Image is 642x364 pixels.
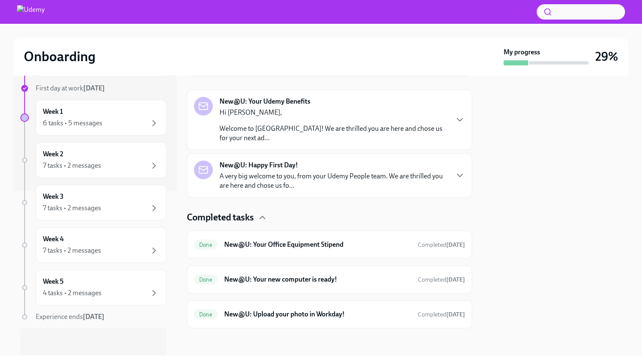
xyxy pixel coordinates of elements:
h6: Week 2 [43,150,63,159]
h6: New@U: Upload your photo in Workday! [224,310,411,319]
strong: [DATE] [446,311,465,318]
span: Done [194,311,217,318]
span: October 6th, 2025 20:44 [418,241,465,249]
h6: Week 3 [43,192,64,201]
div: 7 tasks • 2 messages [43,161,101,170]
span: Completed [418,311,465,318]
span: Completed [418,276,465,283]
a: Week 27 tasks • 2 messages [20,142,166,178]
h6: Week 1 [43,107,63,116]
strong: [DATE] [446,276,465,283]
strong: New@U: Happy First Day! [220,161,298,170]
strong: [DATE] [446,241,465,248]
a: Week 47 tasks • 2 messages [20,227,166,263]
h6: New@U: Your Office Equipment Stipend [224,240,411,249]
strong: [DATE] [83,84,105,92]
strong: [DATE] [83,313,104,321]
a: Week 16 tasks • 5 messages [20,100,166,135]
span: September 24th, 2025 21:05 [418,310,465,319]
a: DoneNew@U: Upload your photo in Workday!Completed[DATE] [194,308,465,321]
span: Done [194,277,217,283]
h3: 29% [595,49,618,64]
a: DoneNew@U: Your new computer is ready!Completed[DATE] [194,273,465,286]
strong: My progress [504,48,540,57]
span: Done [194,242,217,248]
img: Udemy [17,5,45,19]
h6: New@U: Your new computer is ready! [224,275,411,284]
span: Completed [418,241,465,248]
div: Completed tasks [187,211,472,224]
p: Welcome to [GEOGRAPHIC_DATA]! We are thrilled you are here and chose us for your next ad... [220,124,448,143]
h4: Completed tasks [187,211,254,224]
a: DoneNew@U: Your Office Equipment StipendCompleted[DATE] [194,238,465,251]
span: Experience ends [36,313,104,321]
strong: New@U: Your Udemy Benefits [220,97,310,106]
a: Week 54 tasks • 2 messages [20,270,166,305]
div: 6 tasks • 5 messages [43,119,102,128]
a: First day at work[DATE] [20,84,166,93]
p: A very big welcome to you, from your Udemy People team. We are thrilled you are here and chose us... [220,172,448,190]
a: Week 37 tasks • 2 messages [20,185,166,220]
h2: Onboarding [24,48,96,65]
span: First day at work [36,84,105,92]
p: Hi [PERSON_NAME], [220,108,448,117]
div: 4 tasks • 2 messages [43,288,101,298]
span: October 2nd, 2025 19:24 [418,276,465,284]
h6: Week 5 [43,277,64,286]
div: 7 tasks • 2 messages [43,203,101,213]
div: 7 tasks • 2 messages [43,246,101,255]
h6: Week 4 [43,234,64,244]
